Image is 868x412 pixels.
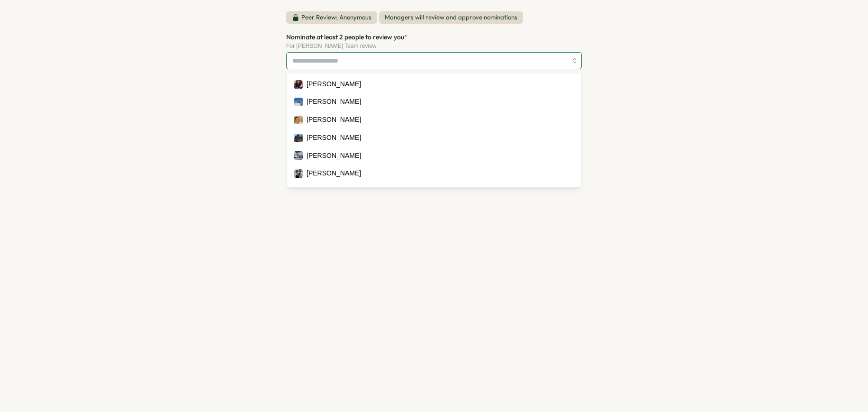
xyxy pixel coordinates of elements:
span: Nominate at least 2 people to review you [286,33,404,41]
img: Alyssa Higdon [294,151,303,160]
p: Peer Review: Anonymous [301,13,371,22]
img: Julien Favero [294,98,303,106]
span: Managers will review and approve nominations [379,11,523,24]
img: Eric Larkin [294,134,303,142]
img: Jacob Martinez [294,187,303,196]
div: [PERSON_NAME] [307,186,361,197]
div: [PERSON_NAME] [307,151,361,161]
img: Liesel Oliveira [294,80,303,89]
div: [PERSON_NAME] [307,168,361,179]
img: Francisco Fernando [294,169,303,178]
div: [PERSON_NAME] [307,79,361,90]
div: For [PERSON_NAME] Team review [286,43,582,49]
div: [PERSON_NAME] [307,97,361,107]
img: Ranjeet [294,116,303,124]
div: [PERSON_NAME] [307,133,361,143]
div: [PERSON_NAME] [307,115,361,125]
